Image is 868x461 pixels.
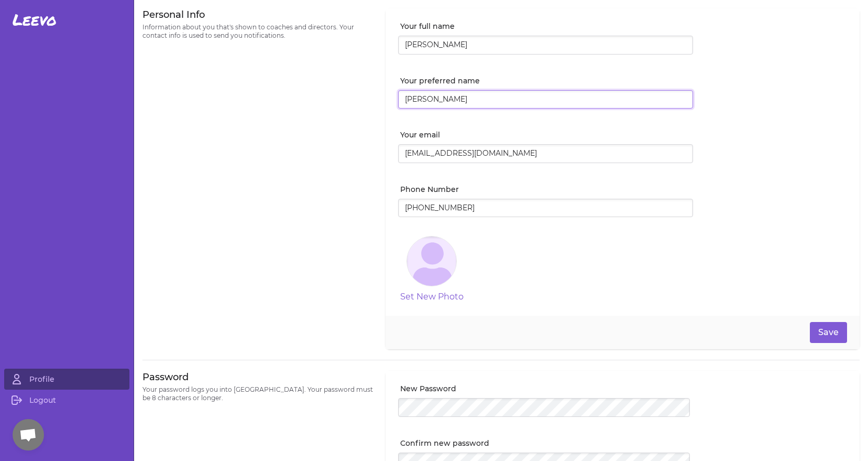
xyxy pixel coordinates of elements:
button: Save [810,322,847,343]
input: Richard Button [398,36,693,55]
h3: Password [142,371,373,383]
label: Your preferred name [400,76,693,86]
a: Profile [4,369,129,390]
input: Richard [398,90,693,109]
a: Open chat [13,419,44,451]
h3: Personal Info [142,8,373,21]
p: Your password logs you into [GEOGRAPHIC_DATA]. Your password must be 8 characters or longer. [142,385,373,402]
input: richard@example.com [398,144,693,163]
label: New Password [400,383,693,394]
span: Leevo [13,10,57,29]
label: Your email [400,130,693,140]
label: Phone Number [400,184,693,195]
input: Your phone number [398,199,693,218]
a: Logout [4,390,129,411]
label: Confirm new password [400,438,693,448]
button: Set New Photo [400,291,464,303]
label: Your full name [400,21,693,31]
p: Information about you that's shown to coaches and directors. Your contact info is used to send yo... [142,23,373,40]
